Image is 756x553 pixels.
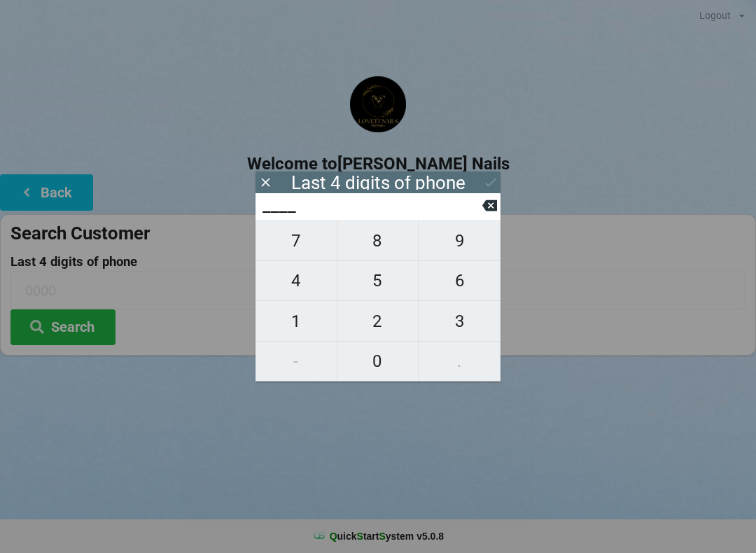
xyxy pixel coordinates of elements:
[419,220,500,261] button: 9
[419,226,500,255] span: 9
[419,301,500,341] button: 3
[337,220,419,261] button: 8
[255,301,337,341] button: 1
[255,266,337,295] span: 4
[419,266,500,295] span: 6
[337,266,419,295] span: 5
[337,301,419,341] button: 2
[337,261,419,301] button: 5
[337,346,419,376] span: 0
[337,226,419,255] span: 8
[337,307,419,336] span: 2
[419,307,500,336] span: 3
[419,261,500,301] button: 6
[255,261,337,301] button: 4
[255,220,337,261] button: 7
[291,176,465,190] div: Last 4 digits of phone
[337,342,419,381] button: 0
[255,307,337,336] span: 1
[255,226,337,255] span: 7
